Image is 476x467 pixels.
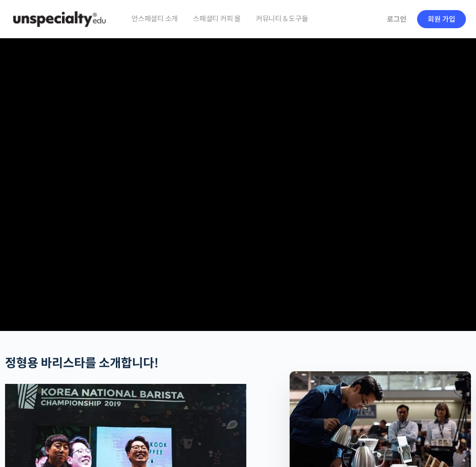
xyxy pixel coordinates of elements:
a: 회원 가입 [417,10,466,28]
strong: 정형용 바리스타를 소개합니다! [5,356,159,371]
a: 로그인 [381,8,413,31]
